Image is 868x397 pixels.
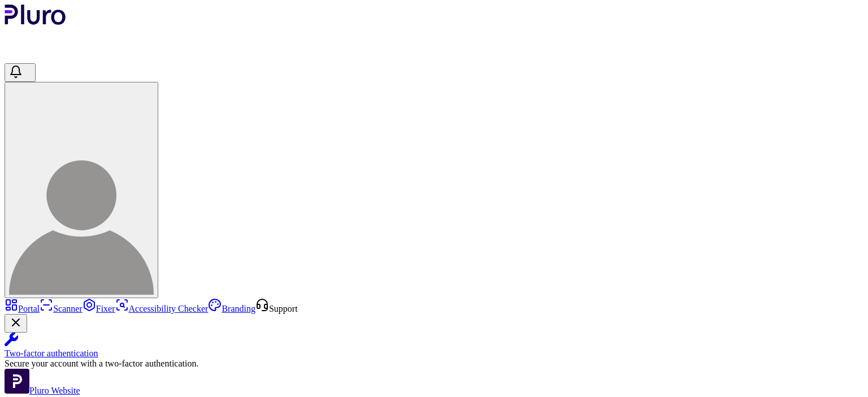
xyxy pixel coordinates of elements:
aside: Sidebar menu [5,298,863,396]
button: Close Two-factor authentication notification [5,314,27,333]
img: פרקין עדי [9,150,154,295]
a: Logo [5,17,66,27]
a: Scanner [40,304,83,313]
div: Two-factor authentication [5,348,863,359]
a: Open Pluro Website [5,386,80,395]
a: Accessibility Checker [115,304,209,313]
button: פרקין עדי [5,82,158,298]
a: Branding [208,304,255,313]
a: Fixer [83,304,115,313]
button: Open notifications, you have 379 new notifications [5,63,36,82]
a: Two-factor authentication [5,333,863,359]
div: Secure your account with a two-factor authentication. [5,359,863,369]
a: Open Support screen [255,304,298,313]
a: Portal [5,304,40,313]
